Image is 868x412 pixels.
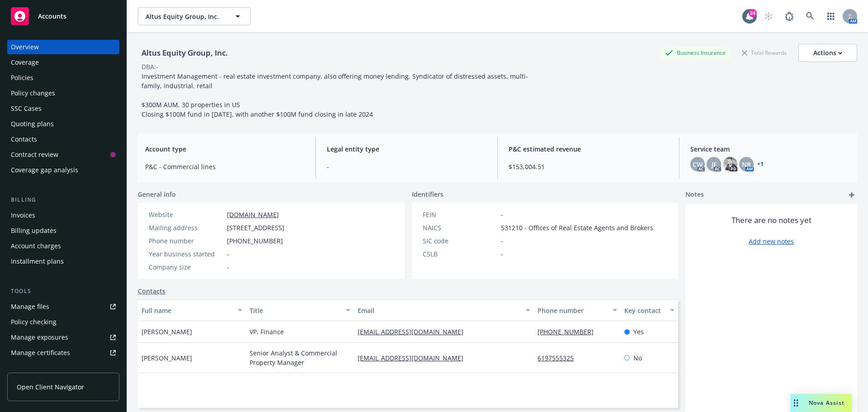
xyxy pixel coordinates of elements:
[11,132,37,147] div: Contacts
[227,223,284,232] span: [STREET_ADDRESS]
[38,13,66,20] span: Accounts
[7,361,119,375] a: Manage claims
[7,132,119,147] a: Contacts
[11,208,35,223] div: Invoices
[534,299,620,321] button: Phone number
[621,299,678,321] button: Key contact
[7,40,119,54] a: Overview
[246,299,354,321] button: Title
[846,189,857,200] a: add
[7,195,119,204] div: Billing
[7,208,119,223] a: Invoices
[11,163,78,177] div: Coverage gap analysis
[11,71,33,85] div: Policies
[138,286,165,296] a: Contacts
[145,144,305,154] span: Account type
[423,249,497,259] div: CSLB
[538,354,581,362] a: 6197555325
[822,7,840,25] a: Switch app
[7,71,119,85] a: Policies
[423,236,497,246] div: SIC code
[7,330,119,345] a: Manage exposures
[11,117,54,131] div: Quoting plans
[7,287,119,296] div: Tools
[250,348,350,367] span: Senior Analyst & Commercial Property Manager
[757,161,764,167] a: +1
[7,117,119,131] a: Quoting plans
[138,7,251,25] button: Altus Equity Group, Inc.
[149,249,223,259] div: Year business started
[7,86,119,100] a: Policy changes
[11,254,64,269] div: Installment plans
[11,346,70,360] div: Manage certificates
[790,394,802,412] div: Drag to move
[250,327,284,336] span: VP, Finance
[501,223,653,232] span: 531210 - Offices of Real Estate Agents and Brokers
[11,239,61,253] div: Account charges
[227,262,229,272] span: -
[7,254,119,269] a: Installment plans
[227,249,229,259] span: -
[11,101,42,116] div: SSC Cases
[723,157,737,171] img: photo
[685,189,704,200] span: Notes
[138,299,246,321] button: Full name
[138,47,231,59] div: Altus Equity Group, Inc.
[11,330,68,345] div: Manage exposures
[412,189,443,199] span: Identifiers
[142,62,158,71] div: DBA: -
[7,55,119,70] a: Coverage
[538,306,607,315] div: Phone number
[790,394,852,412] button: Nova Assist
[149,210,223,219] div: Website
[11,55,39,70] div: Coverage
[7,299,119,314] a: Manage files
[227,210,279,219] a: [DOMAIN_NAME]
[142,72,528,118] span: Investment Management - real estate investment company, also offering money lending. Syndicator o...
[17,382,84,392] span: Open Client Navigator
[7,4,119,29] a: Accounts
[633,353,642,363] span: No
[538,327,601,336] a: [PHONE_NUMBER]
[809,399,844,407] span: Nova Assist
[749,237,794,246] a: Add new notes
[11,299,49,314] div: Manage files
[358,327,471,336] a: [EMAIL_ADDRESS][DOMAIN_NAME]
[7,223,119,238] a: Billing updates
[7,147,119,162] a: Contract review
[7,163,119,177] a: Coverage gap analysis
[11,86,55,100] div: Policy changes
[358,306,520,315] div: Email
[423,223,497,232] div: NAICS
[423,210,497,219] div: FEIN
[742,160,751,169] span: NR
[501,210,503,219] span: -
[660,47,730,58] div: Business Insurance
[327,144,486,154] span: Legal entity type
[7,239,119,253] a: Account charges
[11,361,57,375] div: Manage claims
[142,353,192,363] span: [PERSON_NAME]
[142,306,232,315] div: Full name
[149,223,223,232] div: Mailing address
[149,236,223,246] div: Phone number
[749,7,757,15] div: 24
[11,223,57,238] div: Billing updates
[7,101,119,116] a: SSC Cases
[7,315,119,329] a: Policy checking
[633,327,644,336] span: Yes
[693,160,703,169] span: CW
[7,346,119,360] a: Manage certificates
[11,147,58,162] div: Contract review
[737,47,791,58] div: Total Rewards
[354,299,534,321] button: Email
[250,306,340,315] div: Title
[801,7,819,25] a: Search
[11,315,57,329] div: Policy checking
[11,40,39,54] div: Overview
[501,236,503,246] span: -
[358,354,471,362] a: [EMAIL_ADDRESS][DOMAIN_NAME]
[146,12,224,21] span: Altus Equity Group, Inc.
[501,249,503,259] span: -
[731,215,811,226] span: There are no notes yet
